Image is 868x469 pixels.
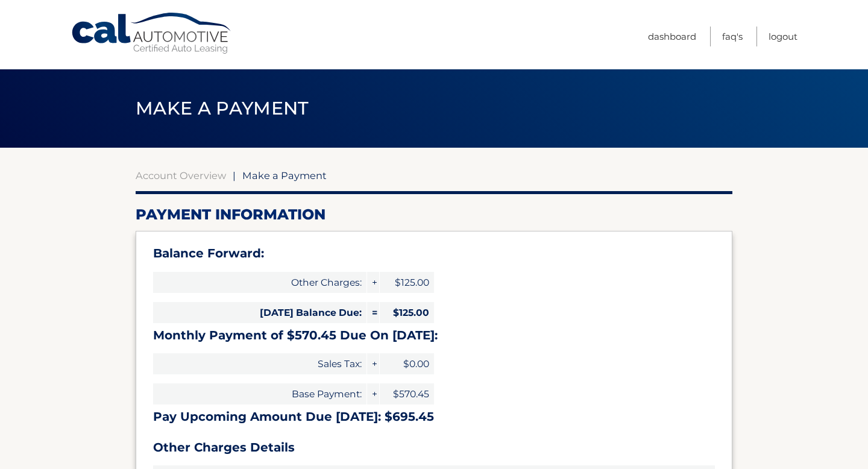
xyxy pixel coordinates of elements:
[648,27,696,46] a: Dashboard
[153,409,715,424] h3: Pay Upcoming Amount Due [DATE]: $695.45
[153,302,366,323] span: [DATE] Balance Due:
[153,353,366,374] span: Sales Tax:
[367,272,379,293] span: +
[71,12,233,55] a: Cal Automotive
[136,206,732,224] h2: Payment Information
[722,27,743,46] a: FAQ's
[242,169,327,181] span: Make a Payment
[367,383,379,404] span: +
[153,272,366,293] span: Other Charges:
[367,302,379,323] span: =
[380,353,434,374] span: $0.00
[136,97,309,119] span: Make a Payment
[233,169,236,181] span: |
[153,328,715,343] h3: Monthly Payment of $570.45 Due On [DATE]:
[153,246,715,261] h3: Balance Forward:
[136,169,226,181] a: Account Overview
[380,272,434,293] span: $125.00
[380,383,434,404] span: $570.45
[769,27,797,46] a: Logout
[153,383,366,404] span: Base Payment:
[153,440,715,455] h3: Other Charges Details
[367,353,379,374] span: +
[380,302,434,323] span: $125.00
